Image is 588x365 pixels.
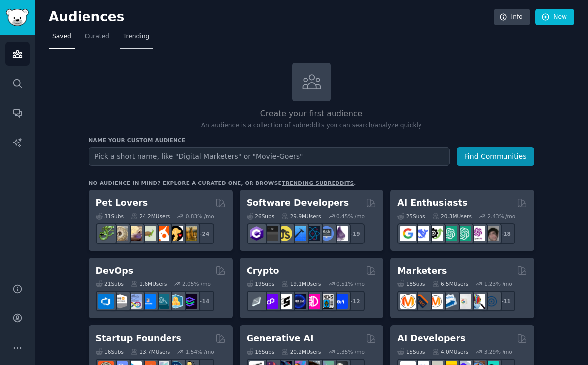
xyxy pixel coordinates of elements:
img: platformengineering [154,294,169,309]
img: bigseo [414,294,429,309]
img: cockatiel [154,226,169,241]
div: 2.43 % /mo [487,213,515,220]
img: csharp [249,226,264,241]
img: ethfinance [249,294,264,309]
div: 2.05 % /mo [182,280,211,287]
input: Pick a short name, like "Digital Marketers" or "Movie-Goers" [89,147,450,166]
div: 0.83 % /mo [186,213,214,220]
img: DeepSeek [414,226,429,241]
div: 0.51 % /mo [336,280,365,287]
a: trending subreddits [282,180,354,186]
div: + 18 [495,223,515,244]
img: AskMarketing [428,294,443,309]
h2: AI Developers [397,332,465,345]
h2: Crypto [247,265,279,277]
div: 29.9M Users [281,213,321,220]
img: ethstaker [277,294,292,309]
img: defiblockchain [305,294,320,309]
span: Trending [123,32,149,41]
img: OpenAIDev [470,226,485,241]
h2: Software Developers [247,197,349,209]
div: 18 Sub s [397,280,425,287]
h2: AI Enthusiasts [397,197,467,209]
p: An audience is a collection of subreddits you can search/analyze quickly [89,122,534,130]
img: PlatformEngineers [182,294,197,309]
div: + 11 [495,291,515,311]
div: 19.1M Users [281,280,321,287]
img: MarketingResearch [470,294,485,309]
img: dogbreed [182,226,197,241]
div: 1.6M Users [131,280,167,287]
img: herpetology [98,226,114,241]
div: No audience in mind? Explore a curated one, or browse . [89,180,356,186]
a: New [535,9,574,26]
div: 1.54 % /mo [186,348,214,355]
img: AItoolsCatalog [428,226,443,241]
div: + 24 [193,223,214,244]
img: defi_ [333,294,348,309]
img: PetAdvice [168,226,183,241]
div: 20.3M Users [432,213,472,220]
img: 0xPolygon [263,294,278,309]
img: googleads [456,294,471,309]
a: Trending [120,29,153,49]
div: 25 Sub s [397,213,425,220]
img: iOSProgramming [291,226,306,241]
h2: DevOps [96,265,134,277]
img: chatgpt_promptDesign [442,226,457,241]
img: leopardgeckos [126,226,142,241]
img: ArtificalIntelligence [484,226,499,241]
h2: Startup Founders [96,332,181,345]
img: reactnative [305,226,320,241]
div: 16 Sub s [247,348,274,355]
img: GoogleGeminiAI [400,226,416,241]
h2: Generative AI [247,332,314,345]
img: Docker_DevOps [126,294,142,309]
div: 26 Sub s [247,213,274,220]
div: 0.45 % /mo [336,213,365,220]
div: 20.2M Users [281,348,321,355]
div: 19 Sub s [247,280,274,287]
h2: Audiences [49,9,494,25]
h2: Marketers [397,265,447,277]
div: + 19 [344,223,365,244]
img: software [263,226,278,241]
img: Emailmarketing [442,294,457,309]
div: 6.5M Users [432,280,469,287]
img: ballpython [112,226,128,241]
div: 3.29 % /mo [484,348,512,355]
img: DevOpsLinks [140,294,156,309]
div: 21 Sub s [96,280,124,287]
img: content_marketing [400,294,416,309]
span: Curated [85,32,109,41]
a: Curated [82,29,113,49]
div: 13.7M Users [131,348,170,355]
span: Saved [52,32,71,41]
a: Info [494,9,530,26]
div: 16 Sub s [96,348,124,355]
img: azuredevops [98,294,114,309]
h2: Create your first audience [89,108,534,120]
h3: Name your custom audience [89,137,534,144]
img: OnlineMarketing [484,294,499,309]
div: 31 Sub s [96,213,124,220]
img: AskComputerScience [319,226,334,241]
img: learnjavascript [277,226,292,241]
a: Saved [49,29,75,49]
h2: Pet Lovers [96,197,148,209]
img: web3 [291,294,306,309]
div: 4.0M Users [432,348,469,355]
div: + 14 [193,291,214,311]
div: 1.35 % /mo [336,348,365,355]
img: CryptoNews [319,294,334,309]
img: GummySearch logo [6,9,29,26]
div: 15 Sub s [397,348,425,355]
img: elixir [333,226,348,241]
button: Find Communities [457,147,534,166]
img: turtle [140,226,156,241]
img: aws_cdk [168,294,183,309]
img: chatgpt_prompts_ [456,226,471,241]
div: 24.2M Users [131,213,170,220]
div: + 12 [344,291,365,311]
div: 1.23 % /mo [484,280,512,287]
